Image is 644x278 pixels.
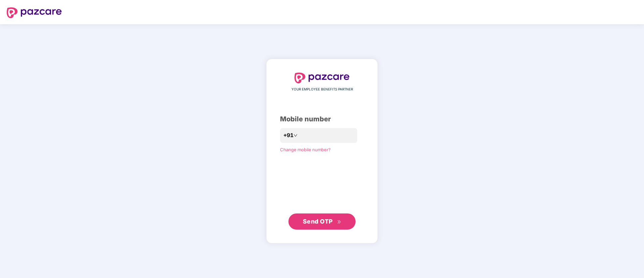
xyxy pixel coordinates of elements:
[280,114,364,124] div: Mobile number
[337,220,341,224] span: double-right
[283,131,293,140] span: +91
[291,87,353,92] span: YOUR EMPLOYEE BENEFITS PARTNER
[280,147,331,152] a: Change mobile number?
[293,133,297,137] span: down
[7,7,62,18] img: logo
[288,213,356,230] button: Send OTPdouble-right
[294,73,350,83] img: logo
[303,218,333,225] span: Send OTP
